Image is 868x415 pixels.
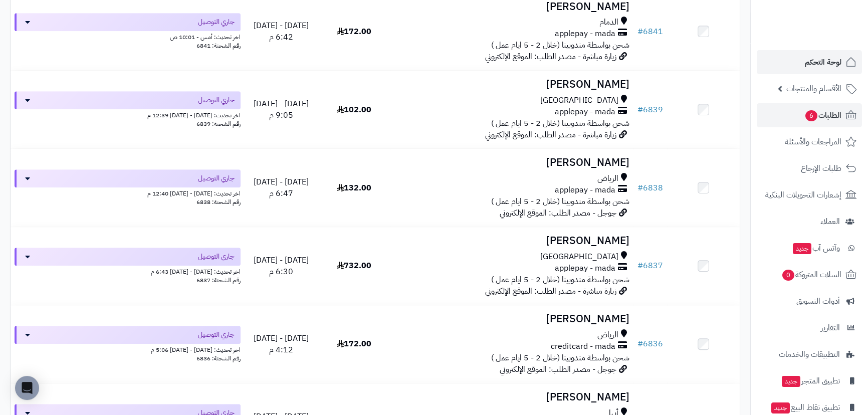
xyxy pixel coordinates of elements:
span: وآتس آب [792,241,840,255]
a: أدوات التسويق [757,289,862,313]
div: اخر تحديث: [DATE] - [DATE] 6:43 م [15,266,241,276]
h3: [PERSON_NAME] [394,235,629,247]
span: العملاء [820,215,840,229]
span: جوجل - مصدر الطلب: الموقع الإلكتروني [500,363,616,375]
span: جاري التوصيل [198,173,235,183]
span: رقم الشحنة: 6836 [196,354,241,363]
span: applepay - mada [555,263,615,274]
span: [DATE] - [DATE] 6:42 م [254,20,309,43]
span: الرياض [597,329,618,341]
span: جاري التوصيل [198,95,235,105]
span: 6 [805,110,817,121]
div: Open Intercom Messenger [15,376,39,400]
span: زيارة مباشرة - مصدر الطلب: الموقع الإلكتروني [485,129,616,141]
span: creditcard - mada [551,341,615,352]
span: رقم الشحنة: 6838 [196,197,241,206]
span: # [637,182,643,194]
a: #6836 [637,338,663,350]
a: #6838 [637,182,663,194]
span: [GEOGRAPHIC_DATA] [540,95,618,106]
a: #6839 [637,104,663,116]
span: التقارير [821,321,840,335]
span: applepay - mada [555,28,615,40]
span: 732.00 [337,260,371,272]
div: اخر تحديث: [DATE] - [DATE] 5:06 م [15,344,241,354]
div: اخر تحديث: [DATE] - [DATE] 12:39 م [15,109,241,120]
span: applepay - mada [555,184,615,196]
a: طلبات الإرجاع [757,156,862,180]
span: 0 [782,270,794,281]
a: الطلبات6 [757,103,862,127]
a: تطبيق المتجرجديد [757,369,862,393]
div: اخر تحديث: أمس - 10:01 ص [15,31,241,42]
span: إشعارات التحويلات البنكية [765,188,841,202]
a: #6841 [637,26,663,38]
span: جديد [782,376,800,387]
span: تطبيق المتجر [781,374,840,388]
span: جديد [793,243,811,254]
div: اخر تحديث: [DATE] - [DATE] 12:40 م [15,187,241,198]
span: جوجل - مصدر الطلب: الموقع الإلكتروني [500,207,616,219]
span: # [637,338,643,350]
a: وآتس آبجديد [757,236,862,260]
span: زيارة مباشرة - مصدر الطلب: الموقع الإلكتروني [485,51,616,63]
span: شحن بواسطة مندوبينا (خلال 2 - 5 ايام عمل ) [491,39,629,51]
span: التطبيقات والخدمات [779,347,840,361]
span: 102.00 [337,104,371,116]
span: applepay - mada [555,106,615,118]
span: السلات المتروكة [781,268,841,282]
span: # [637,26,643,38]
span: شحن بواسطة مندوبينا (خلال 2 - 5 ايام عمل ) [491,352,629,364]
span: # [637,260,643,272]
span: جاري التوصيل [198,17,235,27]
span: الدمام [599,17,618,28]
span: [DATE] - [DATE] 4:12 م [254,332,309,356]
h3: [PERSON_NAME] [394,391,629,403]
span: الأقسام والمنتجات [786,82,841,96]
span: رقم الشحنة: 6837 [196,276,241,285]
h3: [PERSON_NAME] [394,79,629,90]
span: شحن بواسطة مندوبينا (خلال 2 - 5 ايام عمل ) [491,274,629,286]
span: 172.00 [337,338,371,350]
span: 172.00 [337,26,371,38]
span: لوحة التحكم [805,55,841,69]
a: التقارير [757,316,862,340]
span: أدوات التسويق [796,294,840,308]
span: زيارة مباشرة - مصدر الطلب: الموقع الإلكتروني [485,285,616,297]
a: #6837 [637,260,663,272]
a: إشعارات التحويلات البنكية [757,183,862,207]
span: [GEOGRAPHIC_DATA] [540,251,618,263]
h3: [PERSON_NAME] [394,157,629,168]
span: جاري التوصيل [198,252,235,262]
span: رقم الشحنة: 6841 [196,41,241,50]
span: شحن بواسطة مندوبينا (خلال 2 - 5 ايام عمل ) [491,195,629,207]
h3: [PERSON_NAME] [394,1,629,13]
a: التطبيقات والخدمات [757,342,862,366]
span: رقم الشحنة: 6839 [196,119,241,128]
span: شحن بواسطة مندوبينا (خلال 2 - 5 ايام عمل ) [491,117,629,129]
span: جاري التوصيل [198,330,235,340]
span: جديد [771,402,790,413]
a: العملاء [757,210,862,234]
span: # [637,104,643,116]
a: المراجعات والأسئلة [757,130,862,154]
span: [DATE] - [DATE] 6:47 م [254,176,309,199]
span: [DATE] - [DATE] 6:30 م [254,254,309,278]
span: الرياض [597,173,618,184]
span: 132.00 [337,182,371,194]
span: الطلبات [804,108,841,122]
span: المراجعات والأسئلة [785,135,841,149]
span: تطبيق نقاط البيع [770,400,840,414]
a: السلات المتروكة0 [757,263,862,287]
a: لوحة التحكم [757,50,862,74]
span: [DATE] - [DATE] 9:05 م [254,98,309,121]
span: طلبات الإرجاع [801,161,841,175]
h3: [PERSON_NAME] [394,313,629,325]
